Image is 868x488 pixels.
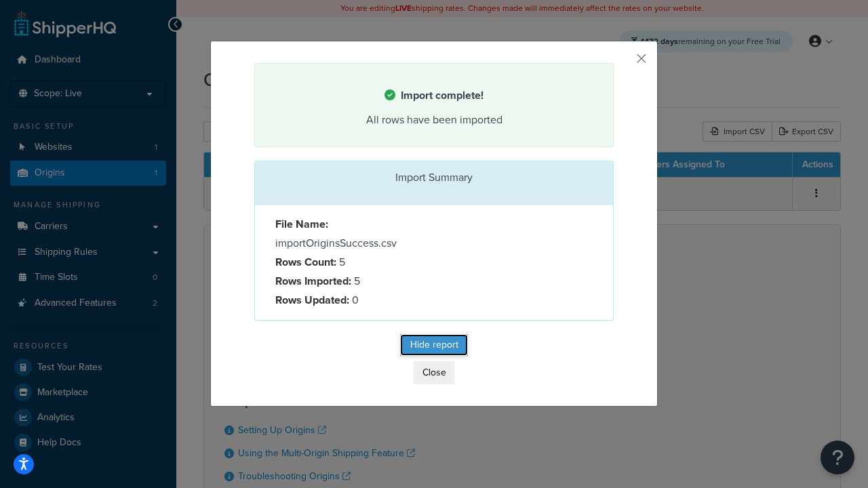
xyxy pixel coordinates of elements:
[272,110,596,129] div: All rows have been imported
[265,215,434,310] div: importOriginsSuccess.csv 5 5 0
[414,361,454,384] button: Close
[275,292,349,308] strong: Rows Updated:
[272,87,596,104] h4: Import complete!
[400,334,468,356] button: Hide report
[265,171,603,184] h3: Import Summary
[275,254,336,270] strong: Rows Count:
[275,273,351,289] strong: Rows Imported:
[275,216,328,232] strong: File Name:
